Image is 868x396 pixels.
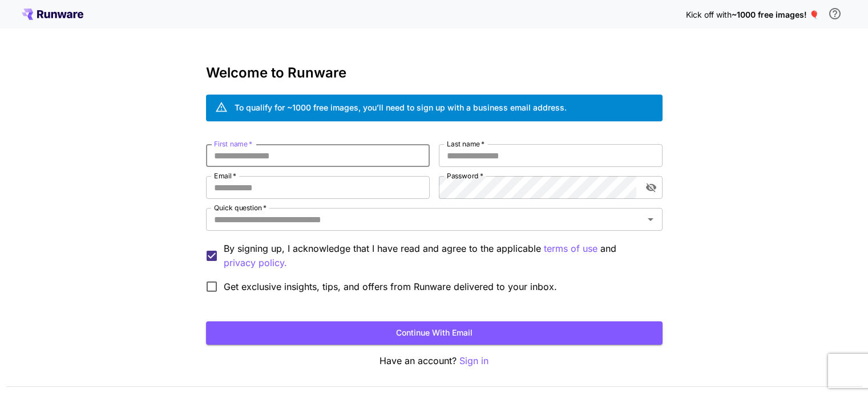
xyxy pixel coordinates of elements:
[224,242,653,270] p: By signing up, I acknowledge that I have read and agree to the applicable and
[214,171,236,181] label: Email
[224,280,557,293] span: Get exclusive insights, tips, and offers from Runware delivered to your inbox.
[206,321,663,345] button: Continue with email
[823,2,846,25] button: In order to qualify for free credit, you need to sign up with a business email address and click ...
[447,139,485,149] label: Last name
[224,256,287,270] p: privacy policy.
[643,211,659,227] button: Open
[214,139,252,149] label: First name
[214,203,267,213] label: Quick question
[459,354,488,368] button: Sign in
[544,242,597,256] button: By signing up, I acknowledge that I have read and agree to the applicable and privacy policy.
[206,65,663,81] h3: Welcome to Runware
[235,101,567,113] div: To qualify for ~1000 free images, you’ll need to sign up with a business email address.
[224,256,287,270] button: By signing up, I acknowledge that I have read and agree to the applicable terms of use and
[732,10,819,19] span: ~1000 free images! 🎈
[641,177,661,198] button: toggle password visibility
[544,242,597,256] p: terms of use
[447,171,483,181] label: Password
[686,10,732,19] span: Kick off with
[206,354,663,368] p: Have an account?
